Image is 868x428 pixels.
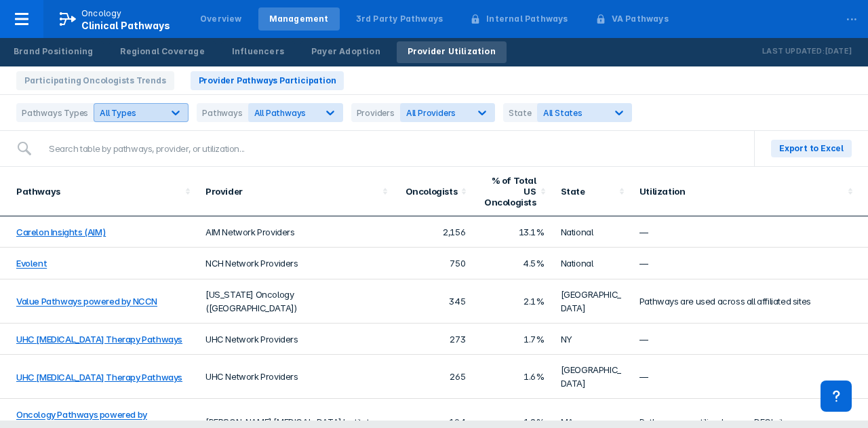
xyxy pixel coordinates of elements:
div: State [503,103,537,122]
td: AIM Network Providers [197,216,395,248]
td: 1.7% [473,324,552,355]
div: Contact Support [821,381,852,412]
div: Provider [205,186,378,197]
div: Overview [200,13,242,25]
td: — [631,216,868,248]
span: All Pathways [254,108,307,118]
a: Provider Utilization [397,41,507,63]
div: ... [838,2,865,31]
span: All Providers [406,108,456,118]
span: All States [543,108,583,118]
div: Provider Utilization [408,45,496,58]
a: Carelon Insights (AIM) [16,227,106,237]
a: Management [258,7,340,31]
div: Pathways [16,186,181,197]
div: Brand Positioning [14,45,93,58]
div: Pathways Types [16,103,94,122]
div: Oncologists [403,186,457,197]
input: Search table by pathways, provider, or utilization... [41,135,738,162]
a: Influencers [221,41,295,63]
td: Pathways are used across all affiliated sites [631,279,868,324]
td: [GEOGRAPHIC_DATA] [553,279,631,324]
div: Internal Pathways [486,13,568,25]
span: All Types [100,108,136,118]
div: Payer Adoption [311,45,380,58]
div: Regional Coverage [120,45,204,58]
td: 345 [395,279,473,324]
a: UHC [MEDICAL_DATA] Therapy Pathways [16,372,182,383]
div: Management [269,13,329,25]
td: [US_STATE] Oncology ([GEOGRAPHIC_DATA]) [197,279,395,324]
td: UHC Network Providers [197,355,395,399]
div: Influencers [232,45,284,58]
td: [GEOGRAPHIC_DATA] [553,355,631,399]
td: UHC Network Providers [197,324,395,355]
div: State [561,186,615,197]
a: 3rd Party Pathways [345,7,454,31]
td: National [553,216,631,248]
button: Export to Excel [771,140,852,157]
p: Oncology [81,7,122,20]
a: Value Pathways powered by NCCN [16,296,157,307]
p: [DATE] [825,45,852,58]
td: — [631,355,868,399]
td: 273 [395,324,473,355]
td: NY [553,324,631,355]
span: Clinical Pathways [81,20,170,31]
a: Payer Adoption [300,41,391,63]
a: Evolent [16,258,47,269]
td: — [631,324,868,355]
div: Pathways [197,103,248,122]
td: 265 [395,355,473,399]
td: 2,156 [395,216,473,248]
span: Export to Excel [779,142,844,155]
div: 3rd Party Pathways [356,13,443,25]
span: Participating Oncologists Trends [16,71,174,90]
span: Provider Pathways Participation [191,71,344,90]
div: % of Total US Oncologists [481,175,536,208]
td: 1.6% [473,355,552,399]
p: Last Updated: [762,45,825,58]
a: UHC [MEDICAL_DATA] Therapy Pathways [16,334,182,345]
div: Utilization [639,186,844,197]
td: 4.5% [473,248,552,279]
a: Overview [189,7,253,31]
a: Regional Coverage [109,41,215,63]
a: Brand Positioning [3,41,104,63]
td: 750 [395,248,473,279]
td: — [631,248,868,279]
td: 13.1% [473,216,552,248]
td: National [553,248,631,279]
div: Providers [351,103,400,122]
td: 2.1% [473,279,552,324]
div: VA Pathways [612,13,669,25]
td: NCH Network Providers [197,248,395,279]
